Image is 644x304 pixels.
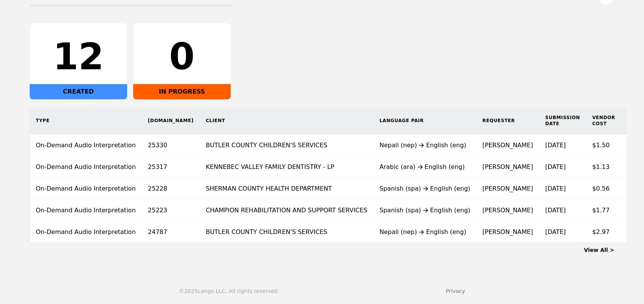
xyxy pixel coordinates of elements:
td: KENNEBEC VALLEY FAMILY DENTISTRY - LP [200,156,373,178]
td: [PERSON_NAME] [477,135,539,156]
td: On-Demand Audio Interpretation [30,221,142,243]
div: 0 [139,38,225,75]
a: View All > [584,247,614,253]
time: [DATE] [545,185,566,192]
div: 12 [36,38,121,75]
time: [DATE] [545,163,566,170]
td: BUTLER COUNTY CHILDREN'S SERVICES [200,221,373,243]
td: 25317 [142,156,200,178]
div: Spanish (spa) English (eng) [379,184,470,193]
td: 25330 [142,135,200,156]
th: Submission Date [539,107,586,135]
time: [DATE] [545,142,566,149]
div: IN PROGRESS [133,84,231,99]
div: Nepali (nep) English (eng) [379,228,470,237]
time: [DATE] [545,228,566,236]
th: Type [30,107,142,135]
th: Vendor Cost [586,107,622,135]
td: On-Demand Audio Interpretation [30,135,142,156]
td: $1.77 [586,200,622,221]
td: On-Demand Audio Interpretation [30,200,142,221]
time: [DATE] [545,207,566,214]
td: On-Demand Audio Interpretation [30,156,142,178]
div: Spanish (spa) English (eng) [379,206,470,215]
th: Client [200,107,373,135]
div: Arabic (ara) English (eng) [379,162,470,172]
td: [PERSON_NAME] [477,221,539,243]
td: [PERSON_NAME] [477,156,539,178]
td: CHAMPION REHABILITATION AND SUPPORT SERVICES [200,200,373,221]
td: $1.13 [586,156,622,178]
td: 25223 [142,200,200,221]
td: [PERSON_NAME] [477,200,539,221]
td: 25228 [142,178,200,200]
td: BUTLER COUNTY CHILDREN'S SERVICES [200,135,373,156]
td: $2.97 [586,221,622,243]
div: CREATED [30,84,127,99]
td: [PERSON_NAME] [477,178,539,200]
td: On-Demand Audio Interpretation [30,178,142,200]
th: [DOMAIN_NAME] [142,107,200,135]
th: Language Pair [373,107,477,135]
td: $1.50 [586,135,622,156]
td: $0.56 [586,178,622,200]
td: SHERMAN COUNTY HEALTH DEPARTMENT [200,178,373,200]
div: Nepali (nep) English (eng) [379,141,470,150]
td: 24787 [142,221,200,243]
th: Requester [477,107,539,135]
a: Privacy [446,288,465,294]
div: © 2025 Lango LLC. All rights reserved. [179,287,279,295]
